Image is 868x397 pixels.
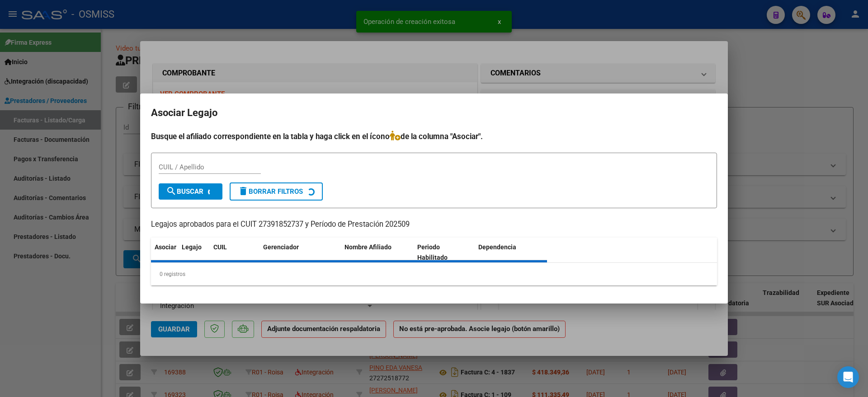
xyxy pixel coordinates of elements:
span: Gerenciador [263,243,299,251]
span: Nombre Afiliado [344,243,392,251]
datatable-header-cell: Nombre Afiliado [341,238,414,267]
datatable-header-cell: Legajo [178,238,210,267]
h2: Asociar Legajo [151,104,717,121]
button: Borrar Filtros [230,182,323,201]
datatable-header-cell: Periodo Habilitado [414,238,475,267]
span: Buscar [166,187,203,196]
p: Legajos aprobados para el CUIT 27391852737 y Período de Prestación 202509 [151,219,717,230]
h4: Busque el afiliado correspondiente en la tabla y haga click en el ícono de la columna "Asociar". [151,131,717,142]
datatable-header-cell: Dependencia [475,238,547,267]
span: Dependencia [478,243,516,251]
mat-icon: delete [238,186,249,196]
button: Buscar [159,183,222,200]
div: 0 registros [151,263,717,285]
mat-icon: search [166,186,177,196]
span: Borrar Filtros [238,187,303,196]
datatable-header-cell: Gerenciador [259,238,341,267]
span: CUIL [213,243,227,251]
datatable-header-cell: CUIL [210,238,259,267]
span: Asociar [155,243,176,251]
datatable-header-cell: Asociar [151,238,178,267]
div: Open Intercom Messenger [837,366,859,388]
span: Periodo Habilitado [417,243,448,261]
span: Legajo [182,243,202,251]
